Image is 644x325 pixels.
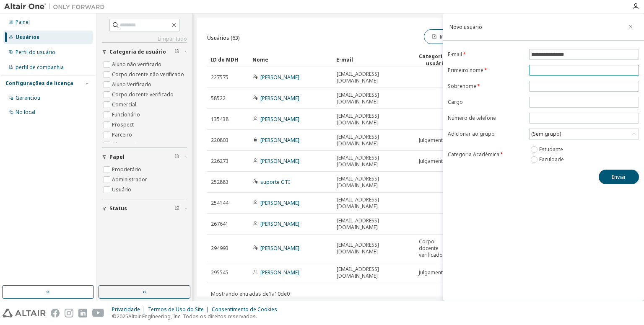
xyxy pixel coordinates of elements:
font: Primeiro nome [448,67,483,74]
font: Consentimento de Cookies [212,306,277,313]
font: Usuários [16,34,39,41]
font: Proprietário [112,166,141,173]
font: Julgamento [419,269,446,276]
font: Privacidade [112,306,140,313]
font: 1 [269,290,272,297]
font: 267641 [211,220,229,227]
button: Categoria de usuário [102,43,187,61]
font: Limpar tudo [158,35,187,42]
font: E-mail [448,51,462,58]
span: Limpar filtro [174,205,179,212]
font: Termos de Uso do Site [148,306,204,313]
img: facebook.svg [51,309,60,317]
font: Mostrando entradas de [211,290,269,297]
font: [PERSON_NAME] [260,74,299,81]
font: Perfil do usuário [16,49,55,56]
font: E-mail [336,56,353,63]
font: Categoria de usuário [109,48,166,55]
font: 294993 [211,245,229,252]
font: (Sem grupo) [531,130,561,137]
button: Status [102,199,187,218]
span: Limpar filtro [174,154,179,160]
font: 252883 [211,178,229,186]
font: Configurações de licença [5,80,73,87]
button: Enviar [599,170,639,184]
font: Corpo docente verificado [112,91,174,98]
img: Altair Um [4,3,109,11]
font: Adicionar ao grupo [448,130,495,137]
font: Sobrenome [448,83,476,90]
button: Papel [102,148,187,166]
font: Importar de CSV [439,33,479,40]
font: [EMAIL_ADDRESS][DOMAIN_NAME] [337,196,379,210]
img: altair_logo.svg [3,309,46,317]
font: Número de telefone [448,114,496,121]
font: [PERSON_NAME] [260,116,299,123]
font: [EMAIL_ADDRESS][DOMAIN_NAME] [337,70,379,84]
font: Status [109,205,127,212]
font: de [280,290,287,297]
font: 10 [275,290,280,297]
font: a [272,290,275,297]
font: 295545 [211,269,229,276]
font: 220803 [211,137,229,144]
font: Estudante [539,146,563,153]
font: Julgamento [419,157,446,165]
font: Cargo [448,98,463,106]
font: Categoria Acadêmica [448,151,499,158]
font: [EMAIL_ADDRESS][DOMAIN_NAME] [337,154,379,168]
font: [PERSON_NAME] [260,245,299,252]
font: Comercial [112,101,136,108]
font: perfil de companhia [16,64,64,71]
font: [PERSON_NAME] [260,137,299,144]
font: Administrador [112,176,147,183]
font: Altair Engineering, Inc. Todos os direitos reservados. [128,313,257,320]
font: Enviar [612,173,626,181]
font: 2025 [117,313,128,320]
font: [PERSON_NAME] [260,220,299,227]
font: Corpo docente não verificado [112,71,184,78]
font: Nome [252,56,268,63]
font: [PERSON_NAME] [260,157,299,165]
font: Usuários (63) [207,34,239,41]
font: Novo usuário [449,23,482,31]
img: linkedin.svg [78,309,87,317]
font: Julgamento [419,137,446,144]
div: (Sem grupo) [530,129,639,139]
font: Julgamento [112,141,139,148]
font: [EMAIL_ADDRESS][DOMAIN_NAME] [337,266,379,279]
font: Funcionário [112,111,140,118]
font: No local [16,108,35,116]
font: Usuário [112,186,131,193]
span: Limpar filtro [174,49,179,55]
font: Painel [16,18,30,26]
font: Faculdade [539,156,564,163]
font: [PERSON_NAME] [260,95,299,102]
font: 58522 [211,95,226,102]
font: [EMAIL_ADDRESS][DOMAIN_NAME] [337,241,379,255]
font: Aluno não verificado [112,61,161,68]
font: Parceiro [112,131,132,138]
font: 254144 [211,199,229,206]
font: Categoria de usuário [419,53,454,67]
button: Importar de CSV [424,29,486,44]
font: suporte GTI [260,178,290,186]
font: [PERSON_NAME] [260,269,299,276]
font: [EMAIL_ADDRESS][DOMAIN_NAME] [337,175,379,189]
font: 135438 [211,116,229,123]
font: 0 [287,290,290,297]
font: 227575 [211,74,229,81]
img: youtube.svg [92,309,104,317]
font: Aluno Verificado [112,81,151,88]
img: instagram.svg [65,309,73,317]
font: © [112,313,117,320]
font: Prospect [112,121,134,128]
font: 226273 [211,157,229,165]
font: [EMAIL_ADDRESS][DOMAIN_NAME] [337,133,379,147]
font: Corpo docente verificado [419,238,443,258]
font: ID do MDH [210,56,238,63]
font: [EMAIL_ADDRESS][DOMAIN_NAME] [337,112,379,126]
font: [PERSON_NAME] [260,199,299,206]
font: [EMAIL_ADDRESS][DOMAIN_NAME] [337,217,379,231]
font: [EMAIL_ADDRESS][DOMAIN_NAME] [337,91,379,105]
